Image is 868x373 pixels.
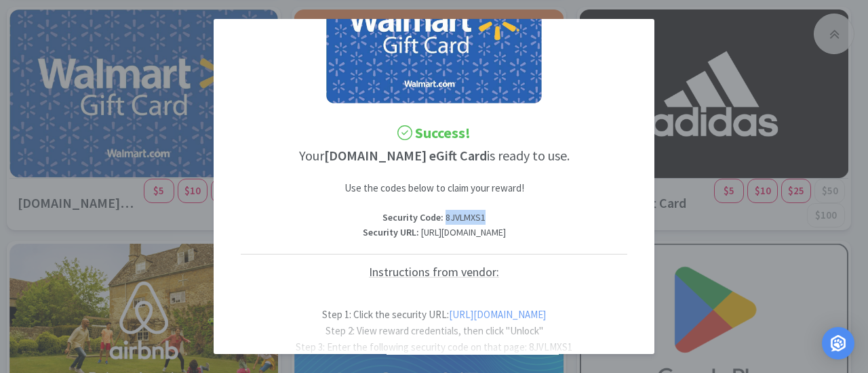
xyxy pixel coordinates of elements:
p: Use the codes below to claim your reward! [264,180,604,196]
p: [URL][DOMAIN_NAME] [241,225,627,240]
strong: Security URL : [363,227,419,239]
strong: Security Code : [382,211,443,223]
div: Open Intercom Messenger [822,327,854,359]
p: 8JVLMXS1 [241,210,627,225]
h2: Success! [241,121,627,145]
strong: [DOMAIN_NAME] eGift Card [324,147,487,164]
h5: Instructions from vendor: [241,254,627,290]
h3: Your is ready to use. [241,145,627,167]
